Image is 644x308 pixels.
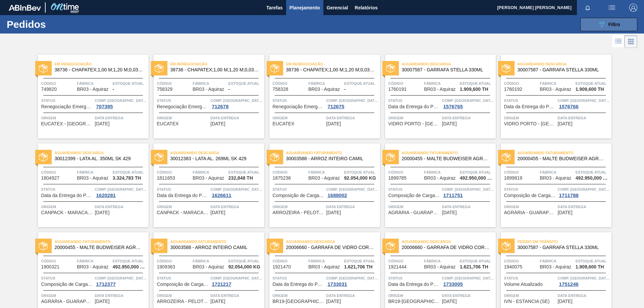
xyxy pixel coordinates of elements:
a: Comp. [GEOGRAPHIC_DATA]712678 [211,97,263,109]
div: 1712377 [95,282,117,287]
span: Data entrega [442,203,494,210]
span: Data da Entrega do Pedido Atrasada [157,193,209,198]
span: Em renegociação [55,61,149,67]
span: 14/04/2025 [442,299,457,304]
span: Comp. Carga [442,97,494,104]
span: Comp. Carga [558,97,610,104]
img: Logout [629,4,637,12]
span: Data entrega [211,292,263,299]
a: Comp. [GEOGRAPHIC_DATA]1620281 [95,186,147,198]
a: Comp. [GEOGRAPHIC_DATA]1626611 [211,186,263,198]
span: Aguardando Descarga [402,61,496,67]
a: Comp. [GEOGRAPHIC_DATA]707395 [95,97,147,109]
span: Origem [41,292,93,299]
a: statusEm renegociação38736 - CHAPATEX;1,00 M;1,20 M;0,03 M;;Código758329FábricaBR03 - AquirazEsto... [149,55,264,138]
span: Fábrica [193,80,227,87]
span: 1760191 [388,87,407,92]
span: Estoque atual [344,169,378,176]
a: Comp. [GEOGRAPHIC_DATA]1711788 [558,186,610,198]
h1: Pedidos [7,20,107,28]
span: Fábrica [308,80,342,87]
span: 92.054,000 KG [228,264,260,269]
span: BR19-Nova Rio [388,299,440,304]
span: Estoque atual [576,80,610,87]
span: Código [388,80,423,87]
span: 29/03/2025 [211,299,225,304]
div: Visão em Lista [612,35,625,48]
span: Renegociação Emergencial de Pedido [273,104,325,109]
span: 492.950,000 KG [460,176,494,181]
span: 30003588 - ARROZ INTEIRO CAMIL [170,245,259,250]
span: Status [41,186,93,193]
span: BR03 - Aquiraz [540,264,571,269]
span: Origem [388,203,440,210]
span: Código [41,169,75,176]
a: statusAguardando Faturamento30003588 - ARROZ INTEIRO CAMILCódigo1875236FábricaBR03 - AquirazEstoq... [264,143,380,227]
div: 712675 [326,104,346,109]
span: AGRÁRIA - GUARAPUAVA (PR) [41,299,93,304]
span: Comp. Carga [558,275,610,282]
span: Fábrica [193,169,227,176]
span: Fábrica [540,169,574,176]
span: 20006660 - GARRAFA DE VIDRO CORONA DECORADA 330ML [402,245,490,250]
span: Data entrega [326,292,378,299]
span: 1909363 [157,264,175,269]
span: BR03 - Aquiraz [193,264,224,269]
span: 1.909,600 TH [576,87,604,92]
span: 15/09/2024 [442,121,457,126]
span: 1.621,706 TH [460,264,488,269]
span: BR03 - Aquiraz [424,176,455,181]
span: Comp. Carga [326,97,378,104]
span: 11/12/2024 [211,210,225,215]
span: Fábrica [77,169,111,176]
span: Código [273,80,307,87]
span: Volume Atualizado [504,282,543,287]
a: Comp. [GEOGRAPHIC_DATA]1576766 [558,97,610,109]
span: Relatórios [355,4,378,12]
span: - [113,87,114,92]
span: Origem [504,203,556,210]
span: Data entrega [326,203,378,210]
div: 1620281 [95,193,117,198]
span: Origem [41,203,93,210]
span: IVN - ESTANCIA (SE) [504,299,550,304]
span: Aguardando Faturamento [402,149,496,156]
span: 1921444 [388,264,407,269]
span: BR03 - Aquiraz [193,87,224,92]
div: 1733031 [326,282,348,287]
span: Estoque atual [460,80,494,87]
span: BR03 - Aquiraz [77,87,108,92]
span: Comp. Carga [442,186,494,193]
span: Comp. Carga [95,97,147,104]
span: BR03 - Aquiraz [193,176,224,181]
span: Data entrega [442,115,494,121]
span: Estoque atual [460,258,494,264]
span: 1900321 [41,264,60,269]
span: 1899785 [388,176,407,181]
span: Data da Entrega do Pedido Atrasada [504,104,556,109]
a: statusEm renegociação38736 - CHAPATEX;1,00 M;1,20 M;0,03 M;;Código749820FábricaBR03 - AquirazEsto... [33,55,149,138]
span: 1.621,706 TH [344,264,373,269]
img: status [270,242,279,250]
span: VIDRO PORTO - PORTO FERREIRA (SP) [388,121,440,126]
span: 20000455 - MALTE BUDWEISER AGROMALTE [55,245,143,250]
a: statusAguardando Descarga30007587 - GARRAFA STELLA 330MLCódigo1760192FábricaBR03 - AquirazEstoque... [496,55,611,138]
span: 20000455 - MALTE BUDWEISER AGROMALTE [402,156,490,161]
span: 24/11/2021 [211,121,225,126]
span: Data entrega [558,115,610,121]
span: Status [504,97,556,104]
span: Fábrica [77,80,111,87]
span: Comp. Carga [211,275,263,282]
a: Comp. [GEOGRAPHIC_DATA]1733005 [442,275,494,287]
span: Aguardando Faturamento [170,238,264,245]
span: Estoque atual [228,169,263,176]
div: 1711751 [442,193,464,198]
div: 1688002 [326,193,348,198]
span: Código [388,169,423,176]
span: Estoque atual [113,258,147,264]
span: Composição de Carga Aceita [388,193,440,198]
span: Data entrega [558,292,610,299]
span: Estoque atual [576,258,610,264]
span: BR19-Nova Rio [273,299,325,304]
span: Aguardando Descarga [55,149,149,156]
